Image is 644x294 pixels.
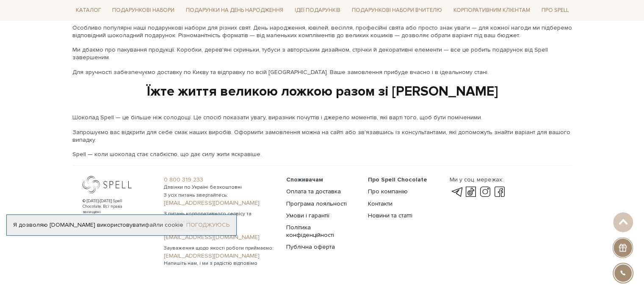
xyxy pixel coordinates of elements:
[368,187,408,195] a: Про компанію
[478,187,492,197] a: instagram
[538,4,572,17] a: Про Spell
[286,243,335,250] a: Публічна оферта
[72,46,572,61] p: Ми дбаємо про пакування продукції. Коробки, дерев'яні скриньки, тубуси з авторським дизайном, стр...
[286,176,323,183] span: Споживачам
[164,176,276,183] a: 0 800 319 233
[164,252,276,259] a: [EMAIL_ADDRESS][DOMAIN_NAME]
[464,187,478,197] a: tik-tok
[182,4,287,17] a: Подарунки на День народження
[109,4,178,17] a: Подарункові набори
[72,83,572,101] div: Їжте життя великою ложкою разом зі [PERSON_NAME]
[449,176,506,183] div: Ми у соц. мережах:
[286,223,334,238] a: Політика конфіденційності
[348,3,445,18] a: Подарункові набори Вчителю
[164,259,276,267] span: Напишіть нам, і ми з радістю відповімо
[164,233,276,241] a: [EMAIL_ADDRESS][DOMAIN_NAME]
[492,187,507,197] a: facebook
[450,4,533,17] a: Корпоративним клієнтам
[368,200,392,207] a: Контакти
[164,244,276,252] span: Зауваження щодо якості роботи приймаємо:
[449,187,464,197] a: telegram
[72,129,572,144] p: Запрошуємо вас відкрити для себе смак наших виробів. Оформити замовлення можна на сайті або зв'яз...
[164,183,276,191] span: Дзвінки по Україні безкоштовні
[164,191,276,199] span: З усіх питань звертайтесь:
[7,221,236,229] div: Я дозволяю [DOMAIN_NAME] використовувати
[368,176,427,183] span: Про Spell Chocolate
[72,114,572,121] p: Шоколад Spell — це більше ніж солодощі. Це спосіб показати увагу, виразник почуттів і джерело мом...
[83,198,140,214] div: © [DATE]-[DATE] Spell Chocolate. Всі права захищені
[286,187,341,195] a: Оплата та доставка
[72,24,572,39] p: Особливо популярні наші подарункові набори для різних свят. День народження, ювілей, весілля, про...
[145,221,183,228] a: файли cookie
[286,212,329,219] a: Умови і гарантії
[286,200,347,207] a: Програма лояльності
[164,199,276,206] a: [EMAIL_ADDRESS][DOMAIN_NAME]
[291,4,344,17] a: Ідеї подарунків
[368,212,412,219] a: Новини та статті
[72,151,572,158] p: Spell — коли шоколад стає слабкістю, що дає силу жити яскравіше.
[72,4,105,17] a: Каталог
[164,210,276,225] span: З питань корпоративного сервісу та замовлень:
[72,69,572,76] p: Для зручності забезпечуємо доставку по Києву та відправку по всій [GEOGRAPHIC_DATA]. Ваше замовле...
[186,221,229,229] a: Погоджуюсь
